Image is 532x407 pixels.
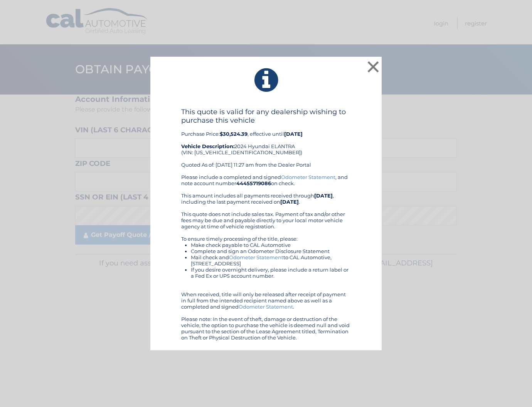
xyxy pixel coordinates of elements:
div: Purchase Price: , effective until 2024 Hyundai ELANTRA (VIN: [US_VEHICLE_IDENTIFICATION_NUMBER]) ... [181,108,351,174]
b: [DATE] [280,199,299,205]
b: $30,524.39 [220,131,247,137]
a: Odometer Statement [239,304,293,310]
li: Complete and sign an Odometer Disclosure Statement [191,248,351,254]
h4: This quote is valid for any dealership wishing to purchase this vehicle [181,108,351,125]
div: Please include a completed and signed , and note account number on check. This amount includes al... [181,174,351,341]
b: [DATE] [314,193,333,199]
a: Odometer Statement [229,254,283,260]
li: Make check payable to CAL Automotive [191,242,351,248]
li: Mail check and to CAL Automotive, [STREET_ADDRESS] [191,254,351,267]
li: If you desire overnight delivery, please include a return label or a Fed Ex or UPS account number. [191,267,351,279]
b: 44455719086 [236,180,271,186]
strong: Vehicle Description: [181,143,234,149]
a: Odometer Statement [281,174,335,180]
button: × [365,59,381,74]
b: [DATE] [284,131,303,137]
